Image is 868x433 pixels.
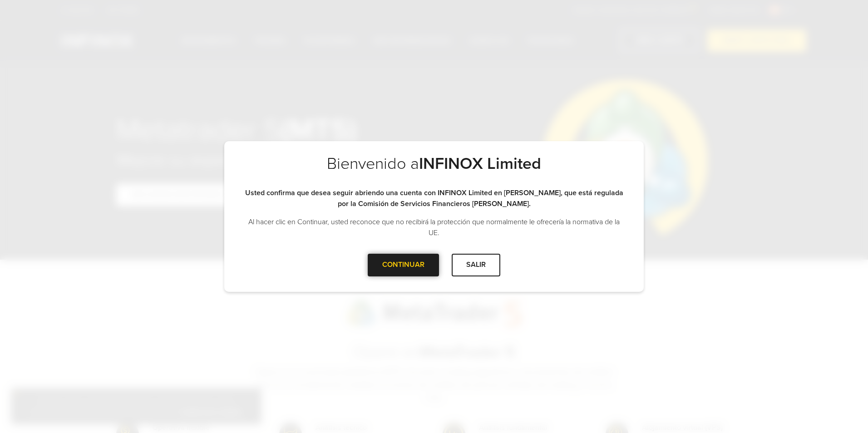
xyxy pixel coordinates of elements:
div: CONTINUAR [368,254,439,276]
strong: INFINOX Limited [419,154,541,173]
h2: Bienvenido a [242,154,626,187]
strong: Usted confirma que desea seguir abriendo una cuenta con INFINOX Limited en [PERSON_NAME], que est... [245,188,623,208]
div: SALIR [452,254,500,276]
p: Al hacer clic en Continuar, usted reconoce que no recibirá la protección que normalmente le ofrec... [242,216,626,238]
